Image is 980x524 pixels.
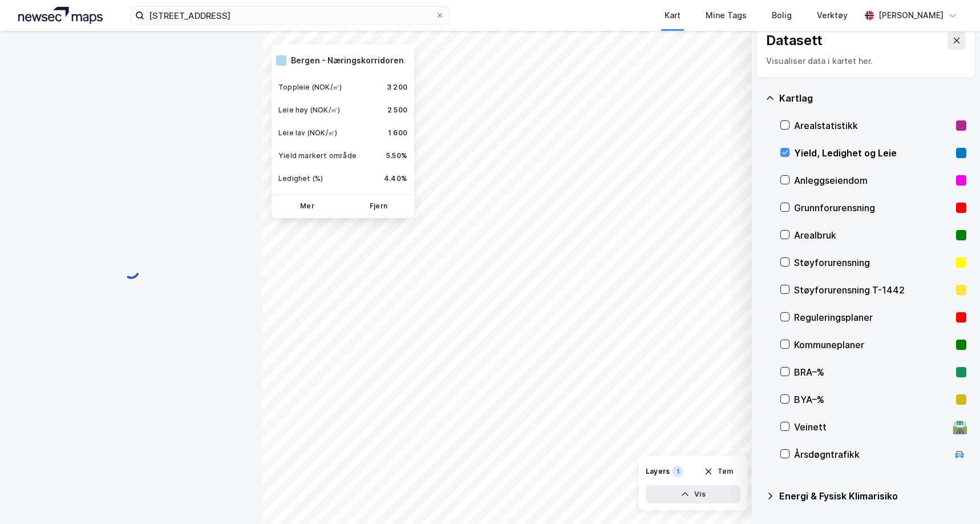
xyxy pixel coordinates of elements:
[144,7,435,24] input: Søk på adresse, matrikkel, gårdeiere, leietakere eller personer
[646,485,740,503] button: Vis
[794,146,951,160] div: Yield, Ledighet og Leie
[779,489,966,503] div: Energi & Fysisk Klimarisiko
[696,462,740,481] button: Tøm
[278,83,342,92] div: Toppleie (NOK/㎡)
[794,174,951,187] div: Anleggseiendom
[278,128,337,138] div: Leie lav (NOK/㎡)
[291,54,404,67] div: Bergen - Næringskorridoren
[772,9,792,22] div: Bolig
[274,197,341,216] button: Mer
[794,338,951,352] div: Kommuneplaner
[794,420,948,434] div: Veinett
[386,151,407,160] div: 5.50%
[794,365,951,379] div: BRA–%
[923,469,980,524] iframe: Chat Widget
[345,197,412,216] button: Fjern
[952,420,967,434] div: 🛣️
[278,106,340,115] div: Leie høy (NOK/㎡)
[278,174,323,183] div: Ledighet (%)
[766,54,966,68] div: Visualiser data i kartet her.
[387,106,407,115] div: 2 500
[794,201,951,215] div: Grunnforurensning
[794,448,948,461] div: Årsdøgntrafikk
[672,466,683,477] div: 1
[794,283,951,297] div: Støyforurensning T-1442
[779,91,966,105] div: Kartlag
[665,9,681,22] div: Kart
[278,151,357,160] div: Yield markert område
[923,469,980,524] div: Kontrollprogram for chat
[384,174,407,183] div: 4.40%
[706,9,747,22] div: Mine Tags
[794,256,951,269] div: Støyforurensning
[388,128,407,138] div: 1 600
[646,467,670,476] div: Layers
[794,311,951,324] div: Reguleringsplaner
[387,83,407,92] div: 3 200
[794,119,951,132] div: Arealstatistikk
[817,9,848,22] div: Verktøy
[122,261,140,280] img: spinner.a6d8c91a73a9ac5275cf975e30b51cfb.svg
[878,9,943,22] div: [PERSON_NAME]
[794,393,951,406] div: BYA–%
[794,228,951,242] div: Arealbruk
[18,7,103,24] img: logo.a4113a55bc3d86da70a041830d287a7e.svg
[766,31,823,50] div: Datasett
